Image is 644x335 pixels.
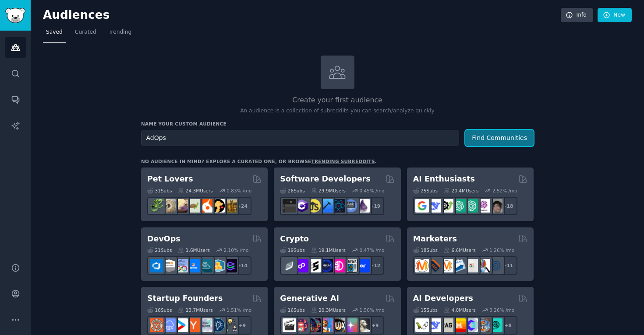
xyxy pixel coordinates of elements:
[311,188,346,194] div: 29.9M Users
[147,293,223,304] h2: Startup Founders
[147,307,172,313] div: 16 Sub s
[428,199,441,213] img: DeepSeek
[187,318,200,332] img: ycombinator
[464,199,478,213] img: chatgpt_prompts_
[280,174,370,185] h2: Software Developers
[311,307,346,313] div: 20.3M Users
[174,318,188,332] img: startup
[319,259,333,272] img: web3
[307,199,321,213] img: learnjavascript
[465,130,534,146] button: Find Communities
[356,259,370,272] img: defi_
[295,199,308,213] img: csharp
[283,199,296,213] img: software
[147,234,180,244] h2: DevOps
[187,199,200,213] img: turtle
[464,318,478,332] img: OpenSourceAI
[360,307,385,313] div: 1.50 % /mo
[440,199,453,213] img: AItoolsCatalog
[332,259,345,272] img: defiblockchain
[344,259,357,272] img: CryptoNews
[187,259,200,272] img: DevOpsLinks
[147,188,172,194] div: 31 Sub s
[141,107,534,115] p: An audience is a collection of subreddits you can search/analyze quickly
[223,318,237,332] img: growmybusiness
[428,318,441,332] img: DeepSeek
[464,259,478,272] img: googleads
[46,28,63,36] span: Saved
[211,199,225,213] img: PetAdvice
[283,259,296,272] img: ethfinance
[295,259,308,272] img: 0xPolygon
[226,307,251,313] div: 1.51 % /mo
[428,259,441,272] img: bigseo
[233,256,251,275] div: + 14
[366,316,384,335] div: + 9
[366,197,384,215] div: + 19
[413,307,438,313] div: 15 Sub s
[72,25,99,43] a: Curated
[150,259,163,272] img: azuredevops
[311,247,346,253] div: 19.1M Users
[499,197,517,215] div: + 18
[489,199,502,213] img: ArtificalIntelligence
[360,188,385,194] div: 0.45 % /mo
[452,199,466,213] img: chatgpt_promptDesign
[477,259,490,272] img: MarketingResearch
[178,247,210,253] div: 1.6M Users
[147,174,193,185] h2: Pet Lovers
[332,318,345,332] img: FluxAI
[413,174,475,185] h2: AI Enthusiasts
[360,247,385,253] div: 0.47 % /mo
[413,293,473,304] h2: AI Developers
[311,159,375,164] a: trending subreddits
[452,259,466,272] img: Emailmarketing
[162,199,176,213] img: ballpython
[477,318,490,332] img: llmops
[280,247,304,253] div: 19 Sub s
[440,318,453,332] img: Rag
[489,259,502,272] img: OnlineMarketing
[413,247,438,253] div: 18 Sub s
[43,8,561,22] h2: Audiences
[141,121,534,127] h3: Name your custom audience
[280,307,304,313] div: 16 Sub s
[178,188,212,194] div: 24.3M Users
[499,256,517,275] div: + 11
[477,199,490,213] img: OpenAIDev
[280,234,309,244] h2: Crypto
[211,318,225,332] img: Entrepreneurship
[109,28,131,36] span: Trending
[178,307,212,313] div: 13.7M Users
[440,259,453,272] img: AskMarketing
[280,188,304,194] div: 26 Sub s
[141,130,459,146] input: Pick a short name, like "Digital Marketers" or "Movie-Goers"
[415,318,429,332] img: LangChain
[147,247,172,253] div: 21 Sub s
[199,318,212,332] img: indiehackers
[150,199,163,213] img: herpetology
[492,188,517,194] div: 2.52 % /mo
[344,199,357,213] img: AskComputerScience
[415,199,429,213] img: GoogleGeminiAI
[233,316,251,335] div: + 9
[141,158,377,164] div: No audience in mind? Explore a curated one, or browse .
[162,318,176,332] img: SaaS
[489,318,502,332] img: AIDevelopersSociety
[413,188,438,194] div: 25 Sub s
[307,259,321,272] img: ethstaker
[223,259,237,272] img: PlatformEngineers
[283,318,296,332] img: aivideo
[295,318,308,332] img: dalle2
[366,256,384,275] div: + 12
[413,234,457,244] h2: Marketers
[162,259,176,272] img: AWS_Certified_Experts
[223,199,237,213] img: dogbreed
[5,8,25,23] img: GummySearch logo
[489,307,514,313] div: 3.26 % /mo
[75,28,96,36] span: Curated
[106,25,134,43] a: Trending
[356,199,370,213] img: elixir
[319,318,333,332] img: sdforall
[415,259,429,272] img: content_marketing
